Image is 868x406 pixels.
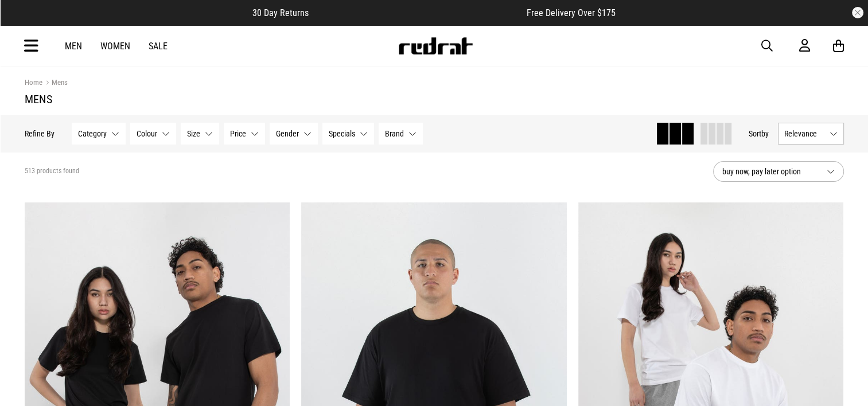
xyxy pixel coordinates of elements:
span: Relevance [784,129,825,138]
button: Price [224,123,265,145]
span: 30 Day Returns [252,7,309,18]
button: Relevance [778,123,844,145]
button: Open LiveChat chat widget [9,5,44,39]
button: Colour [130,123,176,145]
span: Free Delivery Over $175 [527,7,616,18]
img: Redrat logo [398,37,473,54]
button: Brand [379,123,423,145]
span: Price [230,129,246,138]
button: Gender [270,123,318,145]
iframe: Customer reviews powered by Trustpilot [332,7,504,18]
span: Gender [276,129,299,138]
button: Specials [322,123,374,145]
p: Refine By [25,129,55,138]
h1: Mens [25,92,844,106]
a: Sale [149,41,168,52]
a: Mens [42,78,68,89]
span: 513 products found [25,167,79,176]
span: buy now, pay later option [722,165,818,178]
a: Home [25,78,42,87]
a: Women [100,41,130,52]
span: Brand [385,129,404,138]
span: Colour [137,129,157,138]
a: Men [65,41,82,52]
button: Sortby [749,127,769,140]
span: Size [187,129,200,138]
span: Category [78,129,107,138]
button: Category [72,123,126,145]
span: Specials [329,129,355,138]
span: by [761,129,769,138]
button: buy now, pay later option [713,161,844,182]
button: Size [181,123,219,145]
